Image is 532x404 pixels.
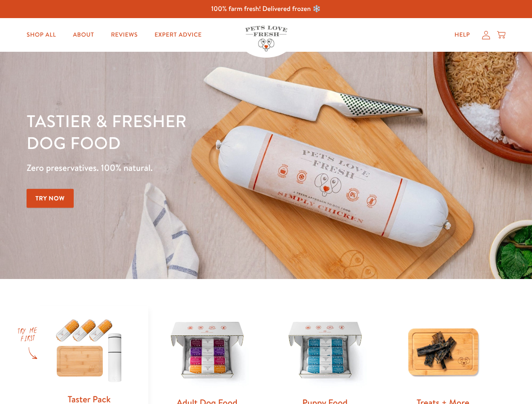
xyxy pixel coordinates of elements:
a: Reviews [104,27,144,43]
a: About [66,27,101,43]
a: Shop All [20,27,63,43]
a: Help [448,27,477,43]
h1: Tastier & fresher dog food [27,110,346,154]
a: Try Now [27,189,74,208]
a: Expert Advice [148,27,209,43]
p: Zero preservatives. 100% natural. [27,160,346,175]
img: Pets Love Fresh [245,26,287,51]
